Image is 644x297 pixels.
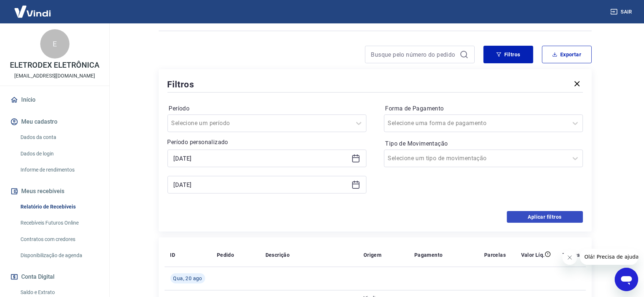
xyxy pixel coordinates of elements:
button: Conta Digital [9,269,101,285]
label: Período [169,104,365,113]
p: ID [170,251,176,259]
h5: Filtros [167,79,195,90]
p: ELETRODEX ELETRÔNICA [10,61,99,69]
a: Início [9,92,101,108]
span: Olá! Precisa de ajuda? [4,5,61,11]
input: Data final [174,179,349,190]
a: Disponibilização de agenda [18,248,101,263]
p: Pedido [217,251,234,259]
p: Descrição [265,251,290,259]
button: Aplicar filtros [507,211,583,223]
p: Pagamento [414,251,443,259]
a: Informe de rendimentos [18,162,101,177]
p: Período personalizado [167,138,366,147]
label: Tipo de Movimentação [385,139,581,148]
iframe: Botão para abrir a janela de mensagens [615,268,638,291]
a: Contratos com credores [18,232,101,247]
button: Meu cadastro [9,114,101,130]
p: Valor Líq. [521,251,545,259]
p: [EMAIL_ADDRESS][DOMAIN_NAME] [14,72,95,80]
iframe: Mensagem da empresa [580,249,638,265]
span: Qua, 20 ago [173,275,202,282]
button: Sair [609,5,635,19]
p: Parcelas [484,251,506,259]
div: E [40,29,69,59]
a: Dados de login [18,146,101,161]
label: Forma de Pagamento [385,104,581,113]
button: Meus recebíveis [9,183,101,199]
a: Relatório de Recebíveis [18,199,101,214]
img: Vindi [9,0,56,23]
iframe: Fechar mensagem [562,250,577,265]
input: Data inicial [174,153,349,164]
button: Filtros [483,46,533,63]
a: Recebíveis Futuros Online [18,215,101,230]
p: Origem [364,251,381,259]
input: Busque pelo número do pedido [371,49,457,60]
a: Dados da conta [18,130,101,145]
button: Exportar [542,46,592,63]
